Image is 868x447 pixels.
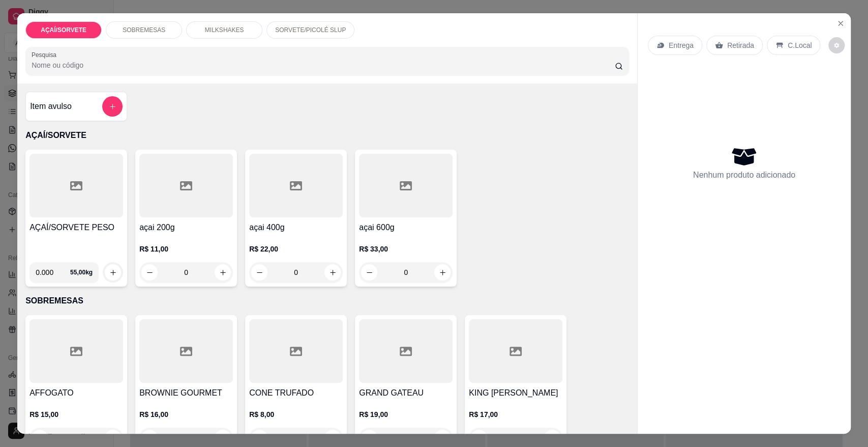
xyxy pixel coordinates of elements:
p: R$ 19,00 [359,409,453,420]
p: SOBREMESAS [123,26,165,34]
label: Pesquisa [32,50,60,59]
p: R$ 11,00 [139,244,233,254]
button: decrease-product-quantity [361,264,377,281]
button: increase-product-quantity [105,264,121,281]
h4: AFFOGATO [29,387,123,399]
button: increase-product-quantity [434,430,451,446]
button: increase-product-quantity [215,264,231,281]
p: AÇAÍ/SORVETE [41,26,86,34]
button: increase-product-quantity [215,430,231,446]
h4: açai 200g [139,221,233,234]
button: decrease-product-quantity [141,264,158,281]
p: AÇAÍ/SORVETE [25,129,629,142]
p: SOBREMESAS [25,295,629,307]
input: 0.00 [36,262,70,283]
h4: BROWNIE GOURMET [139,387,233,399]
h4: Item avulso [30,100,72,113]
h4: CONE TRUFADO [249,387,343,399]
button: increase-product-quantity [324,264,341,281]
button: decrease-product-quantity [361,430,377,446]
h4: açai 400g [249,221,343,234]
button: increase-product-quantity [324,430,341,446]
button: increase-product-quantity [105,430,121,446]
p: R$ 16,00 [139,409,233,420]
p: Nenhum produto adicionado [693,169,795,181]
p: SORVETE/PICOLÉ SLUP [275,26,346,34]
p: C.Local [788,40,812,50]
button: decrease-product-quantity [251,430,267,446]
p: R$ 33,00 [359,244,453,254]
h4: açai 600g [359,221,453,234]
h4: AÇAÍ/SORVETE PESO [29,221,123,234]
p: R$ 22,00 [249,244,343,254]
h4: GRAND GATEAU [359,387,453,399]
button: increase-product-quantity [434,264,451,281]
p: R$ 17,00 [469,409,562,420]
button: add-separate-item [102,96,123,117]
p: R$ 8,00 [249,409,343,420]
button: decrease-product-quantity [141,430,158,446]
input: Pesquisa [32,60,615,70]
p: MILKSHAKES [205,26,244,34]
button: increase-product-quantity [544,430,560,446]
button: decrease-product-quantity [828,37,845,53]
p: R$ 15,00 [29,409,123,420]
button: decrease-product-quantity [251,264,267,281]
p: Entrega [669,40,694,50]
p: Retirada [727,40,754,50]
h4: KING [PERSON_NAME] [469,387,562,399]
button: decrease-product-quantity [32,430,48,446]
button: decrease-product-quantity [471,430,487,446]
button: Close [832,15,849,32]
